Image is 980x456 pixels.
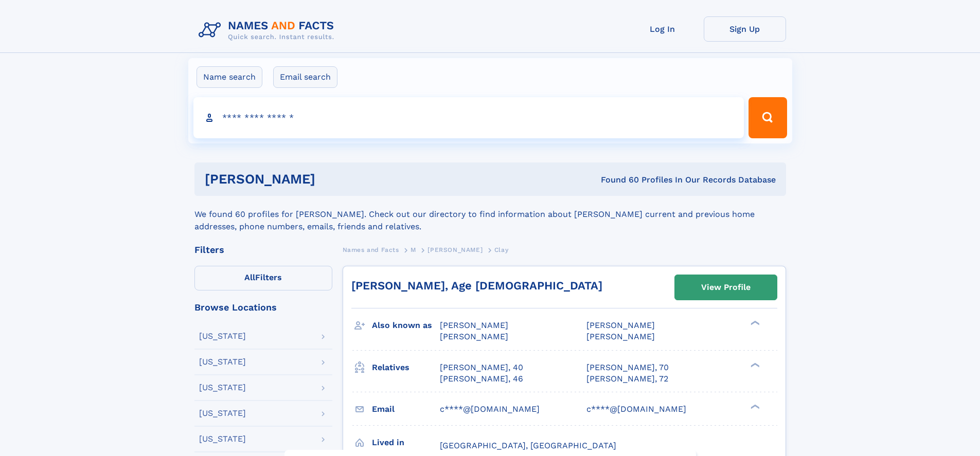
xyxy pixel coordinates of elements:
[372,400,440,418] h3: Email
[194,303,332,312] div: Browse Locations
[244,272,255,282] span: All
[586,362,669,373] a: [PERSON_NAME], 70
[586,373,668,385] a: [PERSON_NAME], 72
[205,173,458,186] h1: [PERSON_NAME]
[194,196,786,233] div: We found 60 profiles for [PERSON_NAME]. Check out our directory to find information about [PERSON...
[199,384,246,392] div: [US_STATE]
[193,97,744,138] input: search input
[748,320,760,326] div: ❯
[194,245,332,254] div: Filters
[440,320,508,330] span: [PERSON_NAME]
[372,359,440,376] h3: Relatives
[194,266,332,290] label: Filters
[458,174,776,186] div: Found 60 Profiles In Our Records Database
[586,332,655,341] span: [PERSON_NAME]
[748,361,760,368] div: ❯
[411,246,416,253] span: M
[372,317,440,334] h3: Also known as
[427,243,483,256] a: [PERSON_NAME]
[199,358,246,366] div: [US_STATE]
[440,362,523,373] a: [PERSON_NAME], 40
[494,246,508,253] span: Clay
[199,435,246,443] div: [US_STATE]
[343,243,399,256] a: Names and Facts
[675,275,777,300] a: View Profile
[199,332,246,340] div: [US_STATE]
[440,373,523,385] a: [PERSON_NAME], 46
[701,276,751,299] div: View Profile
[351,279,602,292] a: [PERSON_NAME], Age [DEMOGRAPHIC_DATA]
[621,16,704,42] a: Log In
[586,320,655,330] span: [PERSON_NAME]
[427,246,483,253] span: [PERSON_NAME]
[411,243,416,256] a: M
[194,16,343,44] img: Logo Names and Facts
[704,16,786,42] a: Sign Up
[199,409,246,417] div: [US_STATE]
[197,66,262,88] label: Name search
[372,434,440,451] h3: Lived in
[440,332,508,341] span: [PERSON_NAME]
[749,97,787,138] button: Search Button
[440,441,616,450] span: [GEOGRAPHIC_DATA], [GEOGRAPHIC_DATA]
[273,66,337,88] label: Email search
[748,403,760,410] div: ❯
